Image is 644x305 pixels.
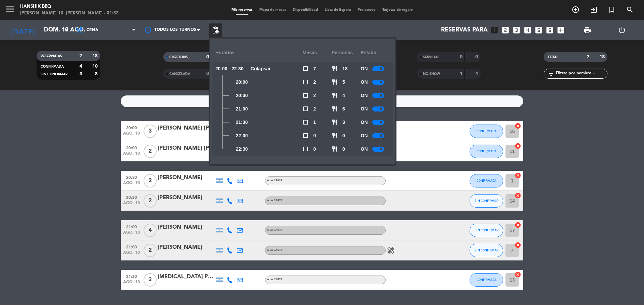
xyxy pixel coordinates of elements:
[211,26,219,34] span: pending_actions
[41,55,62,58] span: RESERVADAS
[587,55,589,59] strong: 7
[206,71,209,76] strong: 0
[361,119,368,126] span: ON
[361,105,368,113] span: ON
[144,224,157,237] span: 4
[158,273,215,281] div: [MEDICAL_DATA] Parellada
[5,23,41,37] i: [DATE]
[361,44,390,62] div: Estado
[215,65,244,73] span: 20:00 - 22:30
[79,72,82,76] strong: 3
[515,123,521,129] i: cancel
[123,201,140,209] span: ago. 10
[572,6,580,14] i: add_circle_outline
[236,78,248,86] span: 20:00
[303,79,309,85] span: check_box_outline_blank
[477,129,496,133] span: CONFIRMADA
[267,229,282,231] span: A LA CARTA
[20,3,119,10] div: Hanshik BBQ
[169,72,190,76] span: CANCELADA
[236,105,248,113] span: 21:00
[95,72,99,76] strong: 8
[236,132,248,140] span: 22:00
[332,92,338,98] span: restaurant
[475,55,479,59] strong: 0
[332,146,338,152] span: restaurant
[158,124,215,133] div: [PERSON_NAME] [PERSON_NAME]
[123,250,140,258] span: ago. 10
[123,124,140,131] span: 20:00
[92,64,99,69] strong: 10
[123,280,140,288] span: ago. 10
[475,248,498,252] span: SIN CONFIRMAR
[583,26,591,34] span: print
[590,6,598,14] i: exit_to_app
[501,26,510,34] i: looks_two
[267,199,282,202] span: A LA CARTA
[158,243,215,252] div: [PERSON_NAME]
[342,65,348,73] span: 18
[515,271,521,278] i: cancel
[123,181,140,188] span: ago. 10
[342,92,345,99] span: 4
[361,65,368,73] span: ON
[123,243,140,250] span: 21:00
[123,223,140,230] span: 21:00
[303,44,332,62] div: Mesas
[477,278,496,282] span: CONFIRMADA
[303,146,309,152] span: check_box_outline_blank
[470,174,503,187] button: CONFIRMADA
[332,79,338,85] span: restaurant
[144,273,157,287] span: 3
[313,92,316,99] span: 2
[267,278,282,281] span: A LA CARTA
[342,78,345,86] span: 5
[470,224,503,237] button: SIN CONFIRMAR
[523,26,532,34] i: looks_4
[332,106,338,112] span: restaurant
[236,92,248,99] span: 20:30
[321,8,354,12] span: Lista de Espera
[387,246,395,254] i: healing
[158,173,215,182] div: [PERSON_NAME]
[608,6,616,14] i: turned_in_not
[599,55,606,59] strong: 18
[515,222,521,228] i: cancel
[123,131,140,139] span: ago. 10
[62,26,70,34] i: arrow_drop_down
[332,66,338,72] span: restaurant
[477,149,496,153] span: CONFIRMADA
[41,65,64,68] span: CONFIRMADA
[460,55,463,59] strong: 0
[515,192,521,199] i: cancel
[313,65,316,73] span: 7
[123,193,140,201] span: 20:30
[361,92,368,99] span: ON
[313,145,316,153] span: 0
[618,26,626,34] i: power_settings_new
[470,125,503,138] button: CONFIRMADA
[79,64,82,69] strong: 4
[512,26,521,34] i: looks_3
[236,119,248,126] span: 21:30
[5,4,15,14] i: menu
[123,151,140,159] span: ago. 10
[79,54,82,58] strong: 7
[470,244,503,257] button: SIN CONFIRMAR
[460,71,463,76] strong: 1
[604,20,639,40] div: LOG OUT
[87,28,98,32] span: Cena
[20,10,119,17] div: [PERSON_NAME] 10. [PERSON_NAME] - 01:33
[354,8,379,12] span: Pre-acceso
[92,54,99,58] strong: 18
[267,249,282,251] span: A LA CARTA
[342,119,345,126] span: 3
[475,199,498,203] span: SIN CONFIRMAR
[342,132,345,140] span: 0
[236,145,248,153] span: 22:30
[475,228,498,232] span: SIN CONFIRMAR
[515,172,521,179] i: cancel
[228,8,256,12] span: Mis reservas
[475,71,479,76] strong: 4
[123,144,140,151] span: 20:00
